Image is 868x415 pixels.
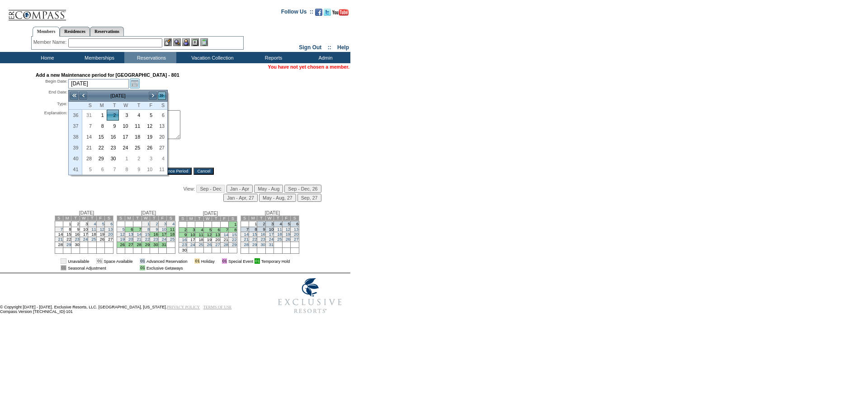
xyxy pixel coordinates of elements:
[119,153,131,164] td: Wednesday, October 01, 2025
[241,216,249,221] td: S
[265,227,274,232] td: 10
[128,237,133,242] a: 20
[95,143,106,153] a: 22
[102,222,104,226] a: 5
[315,9,322,16] img: Become our fan on Facebook
[182,242,187,247] a: 23
[158,216,166,221] td: F
[190,242,195,247] a: 24
[265,210,280,215] span: [DATE]
[195,216,203,221] td: T
[90,27,124,36] a: Reservations
[158,232,166,237] td: 17
[107,102,119,110] th: Tuesday
[96,216,104,221] td: F
[179,228,187,233] td: 2
[105,237,113,242] td: 27
[143,142,155,153] td: Friday, September 26, 2025
[224,242,228,247] a: 28
[80,216,88,221] td: W
[143,110,155,120] a: 5
[195,233,203,238] td: 11
[277,227,282,232] a: 11
[277,237,282,242] a: 25
[260,242,265,247] a: 30
[156,154,167,163] a: 4
[155,142,167,153] td: Saturday, September 27, 2025
[212,228,220,233] td: 6
[79,91,88,100] a: <
[70,91,79,100] a: <<
[80,221,88,227] td: 3
[155,110,167,121] td: Saturday, September 06, 2025
[173,38,181,46] img: View
[119,131,131,142] td: Wednesday, September 17, 2025
[259,194,296,202] input: May - Aug, 27
[182,238,187,242] a: 16
[229,228,237,233] td: 8
[294,227,298,232] a: 13
[107,154,118,163] a: 30
[94,164,107,175] td: Monday, October 06, 2025
[216,259,221,263] img: i.gif
[94,131,107,142] td: Monday, September 15, 2025
[155,102,167,110] th: Saturday
[131,121,143,131] td: Thursday, September 11, 2025
[83,143,94,153] a: 21
[260,237,265,242] a: 23
[107,131,119,142] td: Tuesday, September 16, 2025
[131,110,143,121] td: Thursday, September 04, 2025
[110,222,113,226] a: 6
[119,110,131,120] a: 3
[82,142,94,153] td: Sunday, September 21, 2025
[220,228,228,233] td: 7
[131,131,143,142] td: Thursday, September 18, 2025
[212,238,220,242] td: 20
[133,216,142,221] td: T
[282,216,290,221] td: F
[91,237,96,242] a: 25
[187,228,195,233] td: 3
[36,101,67,108] div: Type:
[8,2,66,21] img: Compass Home
[71,232,80,237] td: 16
[88,91,148,101] td: [DATE]
[257,221,265,227] td: 2
[226,185,253,193] input: Jan - Apr
[90,259,95,263] img: i.gif
[143,131,155,142] td: Friday, September 19, 2025
[143,110,155,121] td: Friday, September 05, 2025
[71,242,80,248] td: 30
[268,64,349,70] span: You have not yet chosen a member.
[143,121,155,131] a: 12
[244,242,249,247] a: 28
[332,9,349,16] img: Subscribe to our YouTube Channel
[184,186,195,191] span: View:
[137,232,141,237] a: 14
[82,164,94,175] td: Sunday, October 05, 2025
[269,242,274,247] a: 31
[58,237,63,242] a: 21
[75,237,79,242] a: 23
[156,227,158,232] a: 9
[286,227,290,232] a: 12
[88,216,96,221] td: T
[203,233,212,238] td: 12
[145,237,150,242] a: 22
[179,233,187,238] td: 9
[119,154,131,163] a: 1
[150,216,158,221] td: T
[229,216,237,221] td: S
[153,237,158,242] a: 23
[286,237,290,242] a: 26
[269,232,274,237] a: 17
[119,121,131,131] td: Wednesday, September 10, 2025
[203,305,232,309] a: TERMS OF USE
[182,38,190,46] img: Impersonate
[215,242,220,247] a: 27
[143,102,155,110] th: Friday
[107,142,119,153] td: Tuesday, September 23, 2025
[167,232,175,237] td: 18
[130,89,140,99] a: Open the calendar popup.
[167,227,175,232] td: 11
